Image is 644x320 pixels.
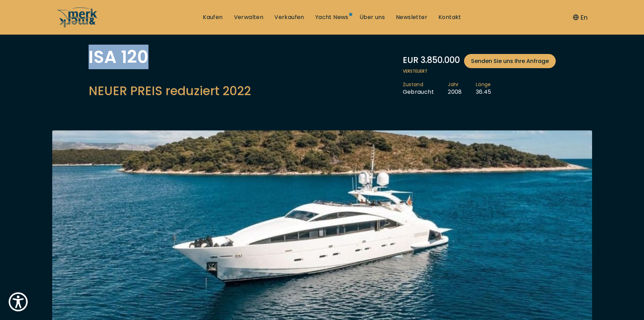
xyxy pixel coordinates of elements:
a: Newsletter [396,13,427,21]
li: 2008 [448,81,476,96]
a: Senden Sie uns Ihre Anfrage [464,54,556,68]
a: Yacht News [315,13,348,21]
a: Verwalten [234,13,264,21]
span: Versteuert [403,68,556,74]
a: Kontakt [438,13,461,21]
span: Zustand [403,81,434,88]
h2: NEUER PREIS reduziert 2022 [89,82,251,99]
span: Jahr [448,81,462,88]
a: Verkaufen [274,13,304,21]
span: Länge [476,81,491,88]
a: Über uns [360,13,385,21]
a: Kaufen [203,13,223,21]
li: Gebraucht [403,81,448,96]
li: 36.45 [476,81,505,96]
span: Senden Sie uns Ihre Anfrage [471,57,549,65]
h1: ISA 120 [89,48,251,66]
button: En [573,13,588,22]
button: Show Accessibility Preferences [7,291,29,313]
div: EUR 3.850.000 [403,54,556,68]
